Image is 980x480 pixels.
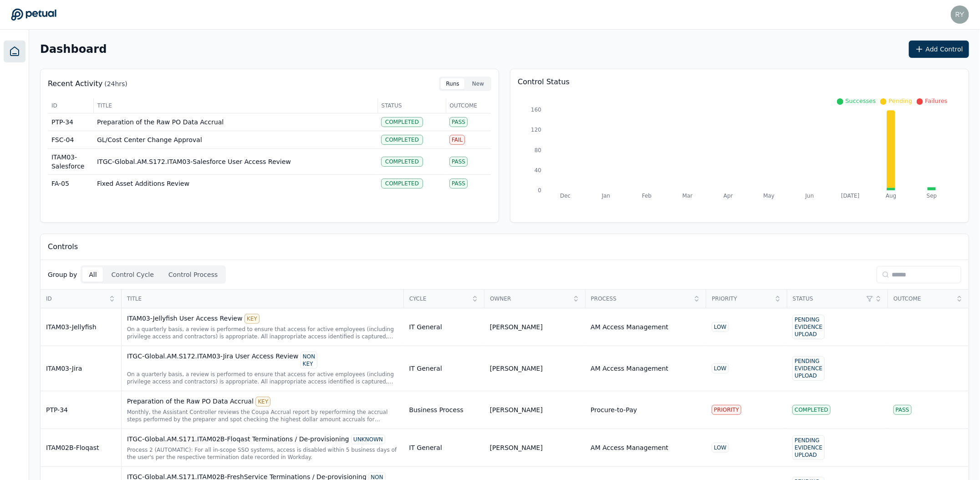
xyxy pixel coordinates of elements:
[591,322,669,332] div: AM Access Management
[93,113,378,131] td: Preparation of the Raw PO Data Accrual
[909,41,969,58] button: Add Control
[127,326,398,340] div: On a quarterly basis, a review is performed to ensure that access for active employees (including...
[531,107,541,113] tspan: 160
[351,434,385,444] div: UNKNOWN
[792,405,831,415] div: Completed
[82,267,103,282] button: All
[591,295,691,302] span: Process
[127,352,398,369] div: ITGC-Global.AM.S172.ITAM03-Jira User Access Review
[51,118,73,126] span: PTP-34
[382,102,442,109] span: Status
[127,434,398,444] div: ITGC-Global.AM.S171.ITAM02B-Floqast Terminations / De-provisioning
[381,157,423,167] div: Completed
[93,175,378,193] td: Fixed Asset Additions Review
[104,79,128,88] p: (24hrs)
[51,102,90,109] span: ID
[93,131,378,149] td: GL/Cost Center Change Approval
[792,356,825,381] div: Pending Evidence Upload
[46,364,116,373] div: ITAM03-Jira
[449,157,468,167] div: Pass
[792,435,825,460] div: Pending Evidence Upload
[381,117,423,127] div: Completed
[127,371,398,385] div: On a quarterly basis, a review is performed to ensure that access for active employees (including...
[591,364,669,373] div: AM Access Management
[48,78,102,89] p: Recent Activity
[381,135,423,145] div: Completed
[642,193,652,199] tspan: Feb
[40,43,107,56] h2: Dashboard
[409,295,469,302] span: Cycle
[127,397,398,407] div: Preparation of the Raw PO Data Accrual
[403,308,484,346] td: IT General
[46,295,106,302] span: ID
[531,127,541,133] tspan: 120
[591,443,669,452] div: AM Access Management
[538,187,541,194] tspan: 0
[441,78,465,89] button: Runs
[490,322,543,332] div: [PERSON_NAME]
[841,193,859,199] tspan: [DATE]
[162,267,224,282] button: Control Process
[535,147,541,153] tspan: 80
[51,180,69,187] span: FA-05
[381,179,423,189] div: Completed
[490,364,543,373] div: [PERSON_NAME]
[93,149,378,175] td: ITGC-Global.AM.S172.ITAM03-Salesforce User Access Review
[51,153,85,170] span: ITAM03-Salesforce
[127,314,398,324] div: ITAM03-Jellyfish User Access Review
[712,295,771,302] span: Priority
[712,363,729,373] div: LOW
[255,397,271,407] div: KEY
[449,135,465,145] div: Fail
[245,314,260,324] div: KEY
[97,102,374,109] span: Title
[48,270,77,279] p: Group by
[602,193,610,199] tspan: Jan
[403,346,484,391] td: IT General
[403,429,484,467] td: IT General
[845,97,876,104] span: Successes
[886,193,896,199] tspan: Aug
[403,391,484,429] td: Business Process
[51,136,74,143] span: FSC-04
[712,443,729,453] div: LOW
[763,193,775,199] tspan: May
[4,41,26,62] a: Dashboard
[683,193,693,199] tspan: Mar
[712,405,741,415] div: PRIORITY
[535,167,541,174] tspan: 40
[46,322,116,332] div: ITAM03-Jellyfish
[127,295,398,302] span: Title
[46,405,116,414] div: PTP-34
[888,97,912,104] span: Pending
[490,295,570,302] span: Owner
[490,405,543,414] div: [PERSON_NAME]
[712,322,729,332] div: LOW
[127,409,398,423] div: Monthly, the Assistant Controller reviews the Coupa Accrual report by reperforming the accrual st...
[560,193,571,199] tspan: Dec
[927,193,937,199] tspan: Sep
[805,193,814,199] tspan: Jun
[925,97,948,104] span: Failures
[105,267,160,282] button: Control Cycle
[793,295,864,302] span: Status
[951,5,969,24] img: ryan.mierzwiak@klaviyo.com
[450,102,488,109] span: Outcome
[893,295,953,302] span: Outcome
[449,117,468,127] div: Pass
[301,352,317,369] div: NON KEY
[46,443,116,452] div: ITAM02B-Floqast
[11,8,56,21] a: Go to Dashboard
[792,315,825,339] div: Pending Evidence Upload
[893,405,912,415] div: Pass
[449,179,468,189] div: Pass
[48,241,78,252] p: Controls
[724,193,733,199] tspan: Apr
[591,405,637,414] div: Procure-to-Pay
[127,446,398,461] div: Process 2 (AUTOMATIC): For all in-scope SSO systems, access is disabled within 5 business days of...
[490,443,543,452] div: [PERSON_NAME]
[518,77,961,87] p: Control Status
[467,78,490,89] button: New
